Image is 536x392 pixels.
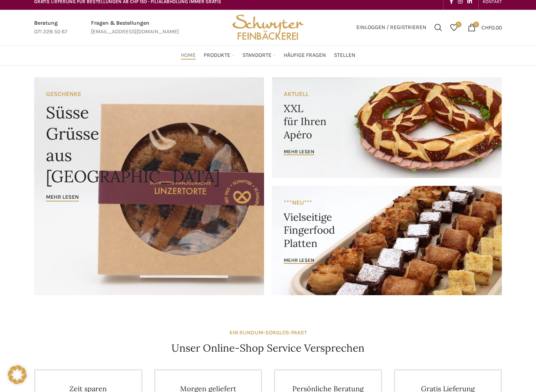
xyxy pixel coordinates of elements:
a: Produkte [204,47,235,63]
span: Einloggen / Registrieren [356,25,427,30]
a: Banner link [272,186,502,295]
span: Home [181,52,196,59]
span: Produkte [204,52,230,59]
a: Banner link [34,77,264,295]
a: Suchen [430,20,446,35]
a: Standorte [242,47,276,63]
div: Main navigation [30,47,506,63]
a: Häufige Fragen [284,47,326,63]
span: Häufige Fragen [284,52,326,59]
span: Stellen [334,52,356,59]
a: Einloggen / Registrieren [352,20,430,35]
strong: EIN RUNDUM-SORGLOS-PAKET [230,329,307,336]
img: Bäckerei Schwyter [230,10,306,45]
span: 0 [456,22,461,27]
a: Site logo [230,24,306,30]
a: Home [181,47,196,63]
a: Banner link [272,77,502,178]
div: Meine Wunschliste [446,20,462,35]
h4: Unser Online-Shop Service Versprechen [171,341,365,355]
span: 0 [473,22,479,27]
a: 0 [446,20,462,35]
a: Infobox link [91,19,179,36]
a: Infobox link [34,19,67,36]
span: CHF [481,24,491,31]
bdi: 0.00 [481,24,502,31]
span: Standorte [242,52,272,59]
a: Stellen [334,47,356,63]
a: 0 CHF0.00 [464,20,506,35]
